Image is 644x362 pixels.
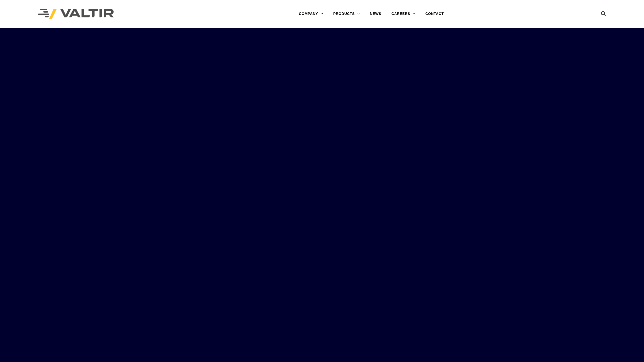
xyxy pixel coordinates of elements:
img: Valtir [38,9,114,19]
a: CAREERS [386,9,420,19]
a: PRODUCTS [328,9,365,19]
a: CONTACT [420,9,449,19]
a: COMPANY [294,9,328,19]
a: NEWS [365,9,386,19]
